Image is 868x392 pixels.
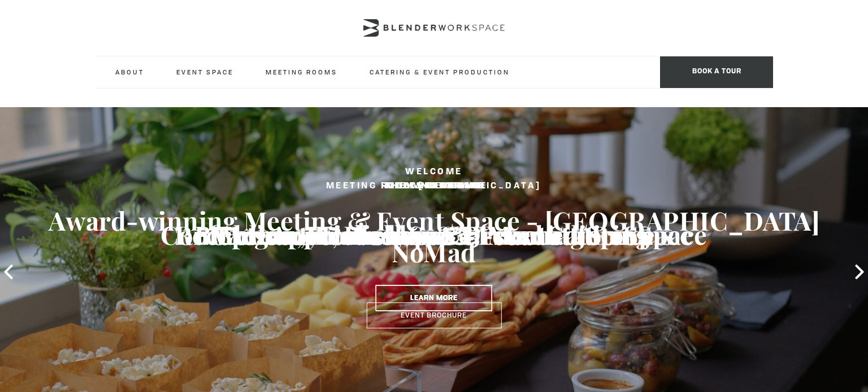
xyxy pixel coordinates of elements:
span: Book a tour [660,56,773,88]
h2: Food & Beverage [44,180,824,194]
a: Meeting Rooms [257,56,346,87]
h2: Welcome [44,166,824,180]
a: About [106,56,153,87]
h3: Elegant, Delicious & 5-star Catering [44,219,824,251]
a: Catering & Event Production [361,56,519,87]
a: Event Space [167,56,242,87]
a: Event Brochure [366,302,501,328]
a: Learn More [376,285,492,311]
